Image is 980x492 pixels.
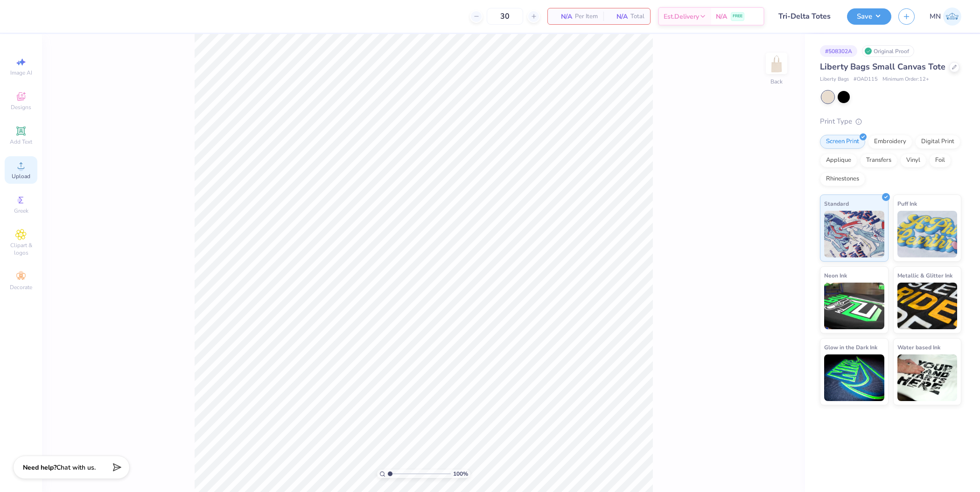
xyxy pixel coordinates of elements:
[23,463,56,472] strong: Need help?
[900,153,926,167] div: Vinyl
[820,61,945,72] span: Liberty Bags Small Canvas Tote
[770,77,783,86] div: Back
[862,45,914,57] div: Original Proof
[771,7,840,26] input: Untitled Design
[897,270,952,280] span: Metallic & Glitter Ink
[824,354,884,401] img: Glow in the Dark Ink
[10,284,32,291] span: Decorate
[820,76,849,83] span: Liberty Bags
[553,12,572,21] span: N/A
[767,54,786,73] img: Back
[820,135,865,149] div: Screen Print
[664,12,699,21] span: Est. Delivery
[824,342,877,352] span: Glow in the Dark Ink
[824,283,884,329] img: Neon Ink
[824,199,849,208] span: Standard
[897,211,958,257] img: Puff Ink
[11,104,31,111] span: Designs
[868,135,912,149] div: Embroidery
[943,7,961,26] img: Mark Navarro
[897,283,958,329] img: Metallic & Glitter Ink
[915,135,960,149] div: Digital Print
[897,342,940,352] span: Water based Ink
[5,242,37,256] span: Clipart & logos
[929,153,951,167] div: Foil
[10,138,32,146] span: Add Text
[733,13,742,20] span: FREE
[12,173,30,180] span: Upload
[860,153,897,167] div: Transfers
[854,76,878,83] span: # OAD115
[930,11,941,22] span: MN
[847,8,891,25] button: Save
[453,470,468,478] span: 100 %
[824,270,847,280] span: Neon Ink
[824,211,884,257] img: Standard
[14,207,28,215] span: Greek
[487,8,523,25] input: – –
[897,199,917,208] span: Puff Ink
[630,12,644,21] span: Total
[56,463,96,472] span: Chat with us.
[820,116,961,127] div: Print Type
[930,7,961,26] a: MN
[882,76,929,83] span: Minimum Order: 12 +
[10,69,32,76] span: Image AI
[716,12,727,21] span: N/A
[609,12,628,21] span: N/A
[575,12,598,21] span: Per Item
[820,45,857,57] div: # 508302A
[820,172,865,186] div: Rhinestones
[897,354,958,401] img: Water based Ink
[820,153,857,167] div: Applique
